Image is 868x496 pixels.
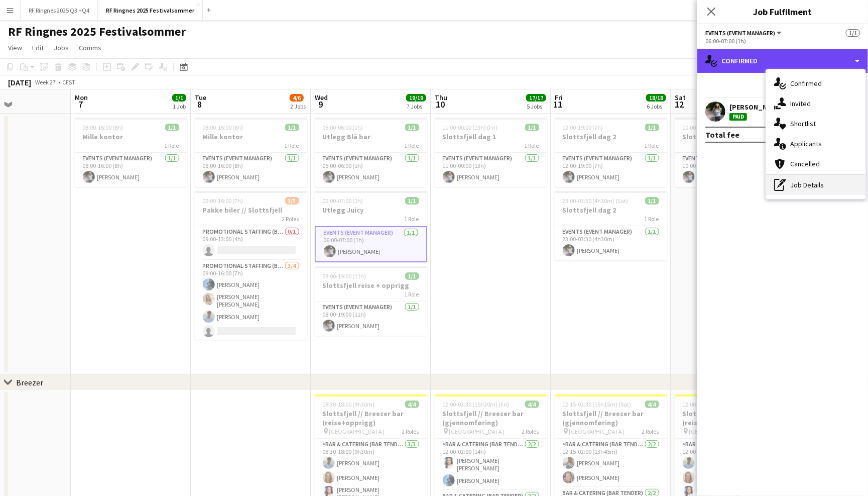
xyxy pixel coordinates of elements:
[705,130,739,140] div: Total fee
[645,215,659,223] span: 1 Role
[165,142,179,149] span: 1 Role
[406,94,426,102] span: 19/19
[290,94,304,102] span: 4/6
[563,124,603,131] span: 12:00-19:00 (7h)
[315,281,427,290] h3: Slottsfjell reise + opprigg
[16,377,43,387] div: Breezer
[315,132,427,141] h3: Utlegg Blå bar
[315,266,427,336] app-job-card: 08:00-19:00 (11h)1/1Slottsfjell reise + opprigg1 RoleEvents (Event Manager)1/108:00-19:00 (11h)[P...
[405,290,419,298] span: 1 Role
[647,103,666,110] div: 6 Jobs
[405,401,419,408] span: 4/4
[435,132,547,141] h3: Slottsfjell dag 1
[645,197,659,205] span: 1/1
[33,78,58,86] span: Week 27
[705,29,783,37] button: Events (Event Manager)
[75,132,187,141] h3: Mille kontor
[50,41,73,54] a: Jobs
[165,124,179,131] span: 1/1
[435,118,547,187] app-job-card: 11:00-00:00 (13h) (Fri)1/1Slottsfjell dag 11 RoleEvents (Event Manager)1/111:00-00:00 (13h)[PERSO...
[315,118,427,187] app-job-card: 05:00-06:00 (1h)1/1Utlegg Blå bar1 RoleEvents (Event Manager)1/105:00-06:00 (1h)[PERSON_NAME]
[642,428,659,435] span: 2 Roles
[435,153,547,187] app-card-role: Events (Event Manager)1/111:00-00:00 (13h)[PERSON_NAME]
[8,24,186,39] h1: RF Ringnes 2025 Festivalsommer
[195,118,307,187] app-job-card: 08:00-16:00 (8h)1/1Mille kontor1 RoleEvents (Event Manager)1/108:00-16:00 (8h)[PERSON_NAME]
[675,93,686,102] span: Sat
[323,197,363,205] span: 06:00-07:00 (1h)
[555,132,667,141] h3: Slottsfjell dag 2
[555,118,667,187] app-job-card: 12:00-19:00 (7h)1/1Slottsfjell dag 21 RoleEvents (Event Manager)1/112:00-19:00 (7h)[PERSON_NAME]
[203,124,243,131] span: 08:00-16:00 (8h)
[525,142,539,149] span: 1 Role
[21,1,98,20] button: RF Ringnes 2025 Q3 +Q4
[766,154,865,174] div: Cancelled
[195,206,307,215] h3: Pakke biler // Slottsfjell
[323,401,375,408] span: 08:30-18:00 (9h30m)
[285,142,299,149] span: 1 Role
[555,206,667,215] h3: Slottsfjell dag 2
[846,29,860,37] span: 1/1
[195,226,307,260] app-card-role: Promotional Staffing (Brand Ambassadors)0/109:00-13:00 (4h)
[285,197,299,205] span: 3/5
[697,49,868,73] div: Confirmed
[697,5,868,18] h3: Job Fulfilment
[405,272,419,280] span: 1/1
[313,98,328,110] span: 9
[405,197,419,205] span: 1/1
[683,401,723,408] span: 12:00-20:00 (8h)
[553,98,563,110] span: 11
[525,401,539,408] span: 4/4
[282,215,299,223] span: 2 Roles
[443,124,498,131] span: 11:00-00:00 (13h) (Fri)
[705,37,860,45] div: 06:00-07:00 (1h)
[525,124,539,131] span: 1/1
[195,153,307,187] app-card-role: Events (Event Manager)1/108:00-16:00 (8h)[PERSON_NAME]
[522,428,539,435] span: 2 Roles
[555,191,667,260] app-job-card: 23:00-03:30 (4h30m) (Sat)1/1Slottsfjell dag 21 RoleEvents (Event Manager)1/123:00-03:30 (4h30m)[P...
[323,124,363,131] span: 05:00-06:00 (1h)
[54,43,69,52] span: Jobs
[405,142,419,149] span: 1 Role
[645,142,659,149] span: 1 Role
[563,401,632,408] span: 12:15-03:30 (15h15m) (Sat)
[555,153,667,187] app-card-role: Events (Event Manager)1/112:00-19:00 (7h)[PERSON_NAME]
[8,77,31,87] div: [DATE]
[290,103,306,110] div: 2 Jobs
[315,409,427,427] h3: Slottsfjell // Breezer bar (reise+opprigg)
[83,124,123,131] span: 08:00-16:00 (8h)
[79,43,101,52] span: Comms
[73,98,88,110] span: 7
[8,43,22,52] span: View
[98,1,203,20] button: RF Ringnes 2025 Festivalsommer
[285,124,299,131] span: 1/1
[646,94,666,102] span: 18/18
[555,226,667,260] app-card-role: Events (Event Manager)1/123:00-03:30 (4h30m)[PERSON_NAME]
[315,302,427,336] app-card-role: Events (Event Manager)1/108:00-19:00 (11h)[PERSON_NAME]
[689,428,745,435] span: [GEOGRAPHIC_DATA]
[405,124,419,131] span: 1/1
[315,93,328,102] span: Wed
[75,153,187,187] app-card-role: Events (Event Manager)1/108:00-16:00 (8h)[PERSON_NAME]
[402,428,419,435] span: 2 Roles
[405,215,419,223] span: 1 Role
[323,272,366,280] span: 08:00-19:00 (11h)
[527,103,546,110] div: 5 Jobs
[195,191,307,340] app-job-card: 09:00-16:00 (7h)3/5Pakke biler // Slottsfjell2 RolesPromotional Staffing (Brand Ambassadors)0/109...
[766,93,865,114] div: Invited
[75,118,187,187] app-job-card: 08:00-16:00 (8h)1/1Mille kontor1 RoleEvents (Event Manager)1/108:00-16:00 (8h)[PERSON_NAME]
[172,94,186,102] span: 1/1
[675,118,787,187] app-job-card: 10:00-15:00 (5h)1/1Slottsfjell nedrigg1 RoleEvents (Event Manager)1/110:00-15:00 (5h)[PERSON_NAME]
[673,98,686,110] span: 12
[555,439,667,487] app-card-role: Bar & Catering (Bar Tender)2/212:15-02:00 (13h45m)[PERSON_NAME][PERSON_NAME]
[433,98,447,110] span: 10
[407,103,426,110] div: 7 Jobs
[766,114,865,134] div: Shortlist
[315,226,427,262] app-card-role: Events (Event Manager)1/106:00-07:00 (1h)[PERSON_NAME]
[683,124,723,131] span: 10:00-15:00 (5h)
[62,78,75,86] div: CEST
[195,260,307,341] app-card-role: Promotional Staffing (Brand Ambassadors)3/409:00-16:00 (7h)[PERSON_NAME][PERSON_NAME] [PERSON_NAM...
